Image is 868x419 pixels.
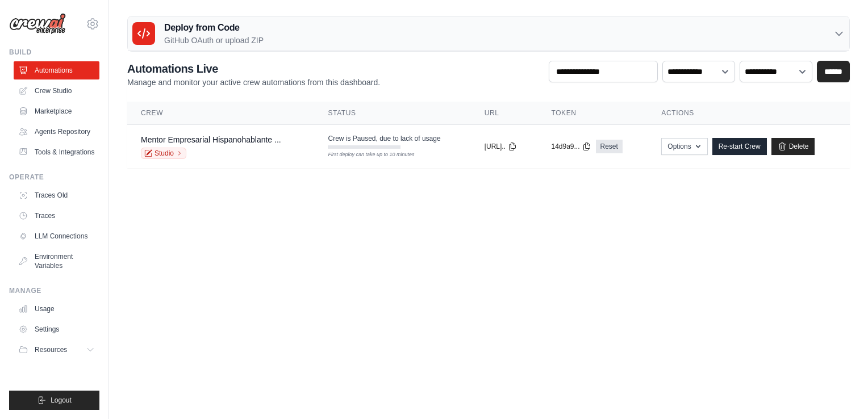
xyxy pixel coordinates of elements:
[14,227,99,245] a: LLM Connections
[14,123,99,141] a: Agents Repository
[164,35,264,46] p: GitHub OAuth or upload ZIP
[141,148,186,159] a: Studio
[328,151,400,159] div: First deploy can take up to 10 minutes
[471,102,538,125] th: URL
[14,207,99,225] a: Traces
[35,345,67,354] span: Resources
[537,102,648,125] th: Token
[14,341,99,359] button: Resources
[648,102,850,125] th: Actions
[9,48,99,57] div: Build
[9,173,99,182] div: Operate
[9,391,99,410] button: Logout
[14,186,99,204] a: Traces Old
[127,77,380,88] p: Manage and monitor your active crew automations from this dashboard.
[596,140,623,153] a: Reset
[14,320,99,338] a: Settings
[9,286,99,295] div: Manage
[141,135,281,144] a: Mentor Empresarial Hispanohablante ...
[14,248,99,275] a: Environment Variables
[127,61,380,77] h2: Automations Live
[314,102,470,125] th: Status
[661,138,707,155] button: Options
[551,142,591,151] button: 14d9a9...
[51,396,72,405] span: Logout
[127,102,314,125] th: Crew
[328,134,440,143] span: Crew is Paused, due to lack of usage
[771,138,815,155] a: Delete
[9,13,66,35] img: Logo
[14,300,99,318] a: Usage
[14,102,99,120] a: Marketplace
[712,138,767,155] a: Re-start Crew
[14,143,99,161] a: Tools & Integrations
[164,21,264,35] h3: Deploy from Code
[14,82,99,100] a: Crew Studio
[14,61,99,79] a: Automations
